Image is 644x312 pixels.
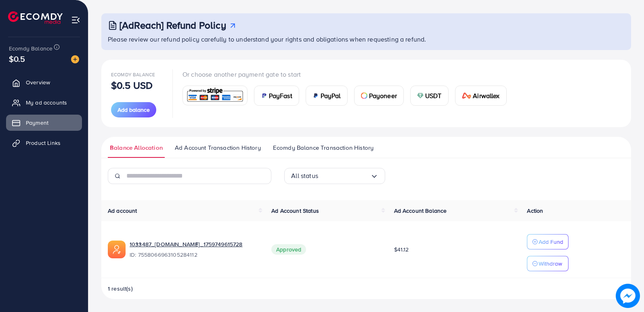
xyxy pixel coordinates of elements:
span: Add balance [117,106,150,114]
span: USDT [425,91,442,101]
span: Ad Account Transaction History [175,143,261,152]
img: menu [71,15,80,25]
p: Or choose another payment gate to start [183,69,513,79]
a: cardPayPal [306,86,348,106]
img: card [313,92,319,99]
span: Action [527,207,543,215]
a: Product Links [6,135,82,151]
button: Add Fund [527,234,568,249]
button: Add balance [111,102,156,117]
span: Ecomdy Balance Transaction History [273,143,373,152]
img: ic-ads-acc.e4c84228.svg [108,241,126,258]
div: <span class='underline'>1033487_mous.pk_1759749615728</span></br>7558066963105284112 [130,240,258,259]
span: Approved [271,244,306,255]
span: Ad Account Status [271,207,319,215]
span: $0.5 [9,53,25,65]
a: cardUSDT [410,86,449,106]
span: Ecomdy Balance [9,44,52,52]
span: 1 result(s) [108,285,133,293]
a: 1033487_[DOMAIN_NAME]_1759749615728 [130,240,243,248]
a: card [183,86,248,105]
a: cardAirwallex [455,86,507,106]
button: Withdraw [527,256,568,271]
img: card [462,92,472,99]
div: Search for option [284,168,385,184]
span: Balance Allocation [110,143,163,152]
input: Search for option [318,170,370,182]
span: PayFast [269,91,292,101]
img: card [185,87,245,104]
span: My ad accounts [26,98,67,107]
img: image [71,55,79,63]
img: image [616,284,640,308]
span: All status [291,170,318,182]
a: cardPayFast [254,86,299,106]
img: logo [8,11,63,24]
span: Product Links [26,139,61,147]
span: Payment [26,119,48,127]
span: Ad account [108,207,137,215]
span: Ad Account Balance [394,207,447,215]
span: $41.12 [394,245,409,253]
p: Withdraw [539,259,562,268]
img: card [361,92,367,99]
a: Payment [6,115,82,131]
h3: [AdReach] Refund Policy [120,19,226,31]
p: $0.5 USD [111,80,153,90]
p: Add Fund [539,237,563,247]
span: Payoneer [369,91,397,101]
span: Overview [26,78,50,86]
span: Ecomdy Balance [111,71,155,78]
span: PayPal [321,91,341,101]
p: Please review our refund policy carefully to understand your rights and obligations when requesti... [108,34,626,44]
span: Airwallex [473,91,499,101]
a: My ad accounts [6,94,82,111]
img: card [261,92,267,99]
img: card [417,92,424,99]
span: ID: 7558066963105284112 [130,251,258,259]
a: Overview [6,74,82,90]
a: cardPayoneer [354,86,404,106]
